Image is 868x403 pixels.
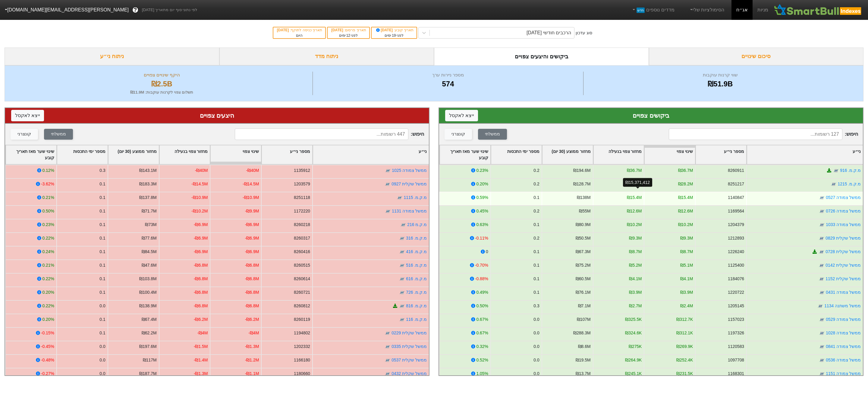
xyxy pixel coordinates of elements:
[248,330,259,336] div: -₪4M
[245,357,259,363] div: -₪1.2M
[99,262,105,268] div: 0.1
[5,48,219,65] div: ניתוח ני״ע
[819,276,825,282] img: tase link
[476,330,488,336] div: 0.67%
[145,222,156,228] div: ₪73M
[406,303,427,308] a: מ.ק.מ. 816
[399,276,405,282] img: tase link
[533,222,539,228] div: 0.1
[142,316,157,323] div: ₪67.4M
[139,289,156,296] div: ₪100.4M
[533,262,539,268] div: 0.1
[397,195,403,201] img: tase link
[42,194,54,201] div: 0.21%
[826,209,861,213] a: ממשל צמודה 0726
[134,6,137,14] span: ?
[680,235,693,241] div: ₪9.3M
[99,303,105,309] div: 0.0
[399,290,405,296] img: tase link
[245,289,259,296] div: -₪6.8M
[824,303,861,308] a: ממשל משתנה 1134
[475,262,488,268] div: -0.70%
[826,263,861,268] a: ממשל שקלית 0142
[331,27,366,33] div: תאריך פרסום :
[819,262,825,268] img: tase link
[407,222,427,227] a: מ.ק.מ 216
[392,181,427,186] a: ממשל שקלית 0927
[42,276,54,282] div: 0.22%
[573,167,590,174] div: ₪194.6M
[42,208,54,214] div: 0.50%
[392,168,427,173] a: ממשל צמודה 1025
[99,181,105,187] div: 0.1
[819,235,825,241] img: tase link
[728,208,744,214] div: 1169564
[579,208,590,214] div: ₪55M
[194,316,208,323] div: -₪6.2M
[826,195,861,200] a: ממשל צמודה 0527
[577,316,591,323] div: ₪107M
[629,262,642,268] div: ₪5.2M
[578,343,591,350] div: ₪8.6M
[445,111,857,120] div: ביקושים צפויים
[576,235,591,241] div: ₪50.5M
[533,316,539,323] div: 0.0
[573,330,590,336] div: ₪288.3M
[533,235,539,241] div: 0.2
[99,316,105,323] div: 0.1
[649,48,864,65] div: סיכום שינויים
[527,29,571,36] div: הרכבים חודשי [DATE]
[819,317,825,323] img: tase link
[245,343,259,350] div: -₪1.3M
[826,330,861,335] a: ממשל צמודה 1028
[11,111,423,120] div: היצעים צפויים
[533,194,539,201] div: 0.1
[669,129,842,140] input: 127 רשומות...
[294,276,310,282] div: 8260614
[728,276,744,282] div: 1184076
[819,195,825,201] img: tase link
[627,167,642,174] div: ₪36.7M
[142,249,157,255] div: ₪84.5M
[680,303,693,309] div: ₪2.4M
[245,249,259,255] div: -₪6.9M
[42,262,54,268] div: 0.21%
[194,276,208,282] div: -₪6.8M
[576,222,591,228] div: ₪80.9M
[385,330,391,336] img: tase link
[440,145,490,164] div: Toggle SortBy
[476,222,488,228] div: 0.63%
[294,330,310,336] div: 1194802
[399,303,405,309] img: tase link
[139,194,156,201] div: ₪137.8M
[585,72,856,79] div: שווי קרנות עוקבות
[627,208,642,214] div: ₪12.6M
[12,72,311,79] div: היקף שינויים צפויים
[194,235,208,241] div: -₪6.9M
[678,222,693,228] div: ₪10.2M
[197,330,208,336] div: -₪4M
[623,178,652,187] div: ₪15,371,412
[235,129,424,140] span: חיפוש :
[392,33,396,38] span: 19
[294,194,310,201] div: 8251118
[629,4,677,16] a: מדדים נוספיםחדש
[142,235,157,241] div: ₪77.6M
[826,276,861,281] a: ממשל שקלית 1152
[826,358,861,362] a: ממשל צמודה 0536
[585,79,856,89] div: ₪51.9B
[486,249,488,255] div: 0
[12,89,311,95] div: תשלום צפוי לקרנות עוקבות : ₪11.9M
[728,303,744,309] div: 1205145
[637,8,645,13] span: חדש
[245,276,259,282] div: -₪6.8M
[728,316,744,323] div: 1157023
[294,262,310,268] div: 8260515
[331,28,344,32] span: [DATE]
[728,181,744,187] div: 8251217
[346,33,350,38] span: 12
[42,235,54,241] div: 0.22%
[728,167,744,174] div: 8260911
[476,194,488,201] div: 0.59%
[42,303,54,309] div: 0.22%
